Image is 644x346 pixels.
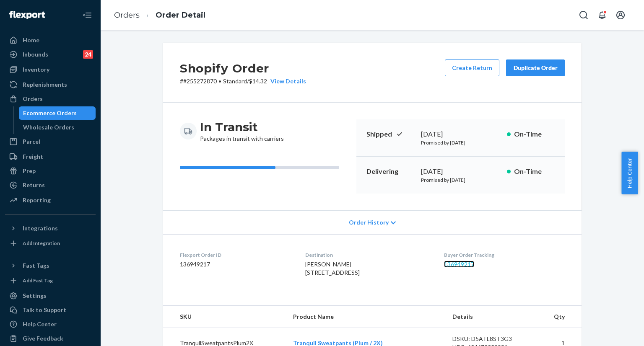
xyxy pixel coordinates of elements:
[5,222,96,235] button: Integrations
[23,109,77,117] div: Ecommerce Orders
[5,92,96,106] a: Orders
[5,78,96,91] a: Replenishments
[421,139,500,146] p: Promised by [DATE]
[5,318,96,331] a: Help Center
[23,334,63,343] div: Give Feedback
[594,7,610,23] button: Open notifications
[23,167,36,175] div: Prep
[79,7,96,23] button: Close Navigation
[446,306,538,328] th: Details
[23,152,43,161] div: Freight
[452,335,531,343] div: DSKU: D5ATL8ST3G3
[612,7,629,23] button: Open account menu
[267,77,306,85] button: View Details
[23,36,39,44] div: Home
[180,77,306,85] p: # #255272870 / $14.32
[5,289,96,302] a: Settings
[19,121,96,134] a: Wholesale Orders
[5,303,96,317] a: Talk to Support
[23,306,66,314] div: Talk to Support
[163,306,286,328] th: SKU
[5,238,96,248] a: Add Integration
[107,3,212,28] ol: breadcrumbs
[9,11,45,19] img: Flexport logo
[444,251,565,258] dt: Buyer Order Tracking
[514,167,555,176] p: On-Time
[5,259,96,272] button: Fast Tags
[23,240,60,247] div: Add Integration
[366,167,414,176] p: Delivering
[23,196,51,204] div: Reporting
[5,332,96,345] button: Give Feedback
[5,276,96,286] a: Add Fast Tag
[421,167,500,176] div: [DATE]
[5,194,96,207] a: Reporting
[5,34,96,47] a: Home
[421,176,500,183] p: Promised by [DATE]
[83,50,93,59] div: 24
[23,50,48,59] div: Inbounds
[200,119,284,143] div: Packages in transit with carriers
[5,178,96,192] a: Returns
[19,106,96,120] a: Ecommerce Orders
[114,10,140,20] a: Orders
[506,59,565,76] button: Duplicate Order
[444,261,474,268] a: 136949217
[23,123,74,132] div: Wholesale Orders
[5,135,96,148] a: Parcel
[23,320,57,328] div: Help Center
[23,95,43,103] div: Orders
[23,80,67,89] div: Replenishments
[538,306,582,328] th: Qty
[23,261,49,270] div: Fast Tags
[180,260,292,269] dd: 136949217
[23,137,40,146] div: Parcel
[23,65,49,74] div: Inventory
[156,10,205,20] a: Order Detail
[349,218,389,227] span: Order History
[180,59,306,77] h2: Shopify Order
[575,7,592,23] button: Open Search Box
[23,277,53,284] div: Add Fast Tag
[366,129,414,139] p: Shipped
[305,251,430,258] dt: Destination
[421,129,500,139] div: [DATE]
[23,292,47,300] div: Settings
[218,77,221,85] span: •
[200,119,284,134] h3: In Transit
[223,77,247,85] span: Standard
[180,251,292,258] dt: Flexport Order ID
[621,152,638,194] button: Help Center
[5,150,96,163] a: Freight
[445,59,499,76] button: Create Return
[305,261,360,276] span: [PERSON_NAME] [STREET_ADDRESS]
[5,48,96,61] a: Inbounds24
[286,306,446,328] th: Product Name
[5,164,96,178] a: Prep
[5,63,96,76] a: Inventory
[513,64,558,72] div: Duplicate Order
[23,224,58,232] div: Integrations
[23,181,45,189] div: Returns
[514,129,555,139] p: On-Time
